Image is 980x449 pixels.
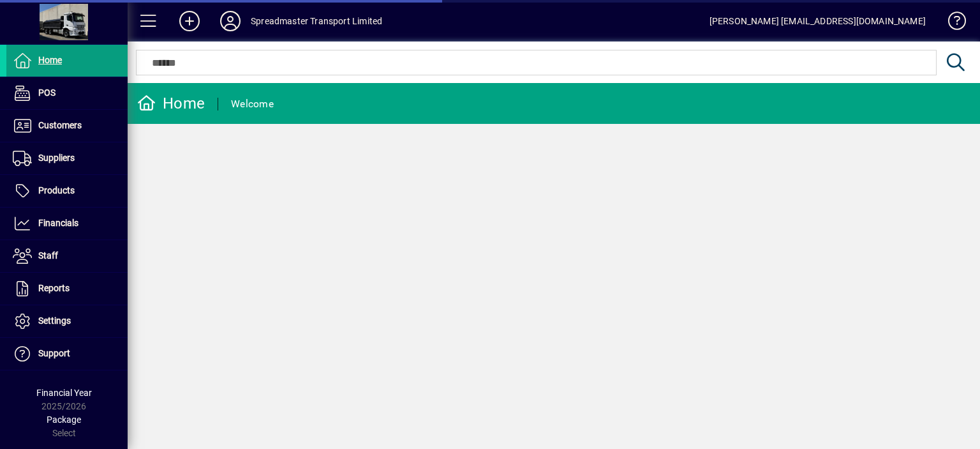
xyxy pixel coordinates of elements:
[6,110,128,142] a: Customers
[939,3,964,44] a: Knowledge Base
[38,185,75,195] span: Products
[38,153,75,163] span: Suppliers
[6,338,128,370] a: Support
[709,11,926,31] div: [PERSON_NAME] [EMAIL_ADDRESS][DOMAIN_NAME]
[38,218,78,228] span: Financials
[38,316,71,326] span: Settings
[6,240,128,272] a: Staff
[137,93,205,114] div: Home
[47,415,81,425] span: Package
[36,388,92,398] span: Financial Year
[6,273,128,305] a: Reports
[6,175,128,207] a: Products
[38,283,70,293] span: Reports
[6,142,128,174] a: Suppliers
[169,10,210,33] button: Add
[6,305,128,337] a: Settings
[38,120,82,130] span: Customers
[38,88,56,98] span: POS
[6,77,128,109] a: POS
[251,11,382,31] div: Spreadmaster Transport Limited
[38,250,58,261] span: Staff
[210,10,251,33] button: Profile
[231,94,274,114] div: Welcome
[38,348,70,358] span: Support
[6,208,128,240] a: Financials
[38,55,62,65] span: Home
